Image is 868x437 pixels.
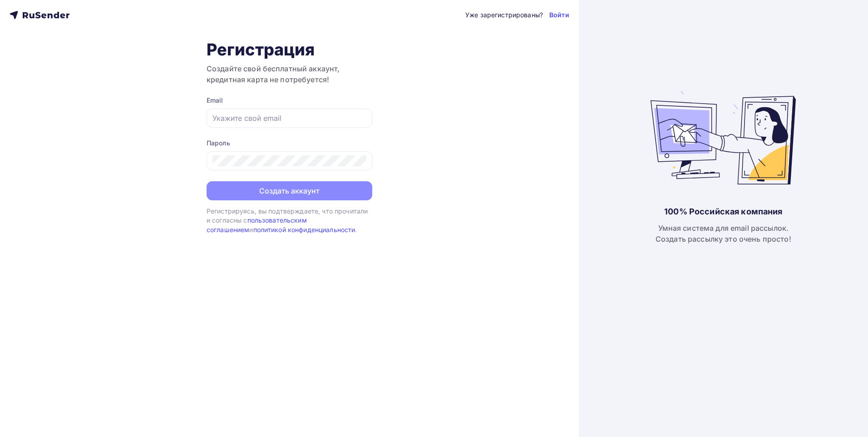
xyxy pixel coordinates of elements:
div: Email [207,96,372,105]
div: Умная система для email рассылок. Создать рассылку это очень просто! [656,223,791,244]
input: Укажите свой email [212,113,366,124]
h1: Регистрация [207,40,372,60]
button: Создать аккаунт [207,181,372,200]
h3: Создайте свой бесплатный аккаунт, кредитная карта не потребуется! [207,63,372,85]
a: пользовательским соглашением [207,216,307,233]
div: Пароль [207,139,372,148]
div: Уже зарегистрированы? [465,10,543,20]
a: Войти [549,10,569,20]
a: политикой конфиденциальности [253,226,355,233]
div: Регистрируясь, вы подтверждаете, что прочитали и согласны с и . [207,207,372,234]
div: 100% Российская компания [664,206,782,217]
